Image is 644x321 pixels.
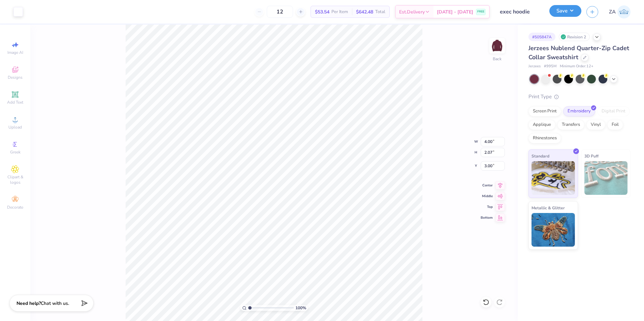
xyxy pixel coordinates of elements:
span: Designs [8,75,23,80]
span: Middle [481,194,493,199]
span: Est. Delivery [399,8,425,15]
img: Back [490,39,504,52]
span: Greek [10,149,21,155]
span: 3D Puff [584,152,599,159]
span: Standard [532,152,549,159]
span: Top [481,205,493,209]
div: Vinyl [586,120,605,130]
div: Embroidery [563,106,595,116]
span: 100 % [295,305,306,311]
span: $642.48 [356,8,373,15]
div: Foil [607,120,623,130]
span: Per Item [331,8,348,15]
span: Center [481,183,493,188]
span: ZA [609,8,616,16]
span: $53.54 [315,8,329,15]
span: FREE [477,9,484,14]
span: Jerzees [528,64,541,69]
input: Untitled Design [495,5,544,19]
span: Jerzees Nublend Quarter-Zip Cadet Collar Sweatshirt [528,44,629,61]
button: Save [549,5,581,17]
span: Bottom [481,215,493,220]
input: – – [267,6,293,18]
span: Chat with us. [41,300,69,307]
div: Rhinestones [528,133,561,143]
span: [DATE] - [DATE] [437,8,473,15]
span: Total [375,8,385,15]
span: Minimum Order: 12 + [560,64,593,69]
img: Zuriel Alaba [617,5,631,19]
div: Applique [528,120,555,130]
div: Screen Print [528,106,561,116]
img: 3D Puff [584,161,628,195]
span: Decorate [7,205,23,210]
strong: Need help? [17,300,41,307]
div: Back [493,56,502,62]
div: Print Type [528,93,631,101]
span: Clipart & logos [3,174,27,185]
div: # 505847A [528,33,555,41]
span: # 995M [544,64,556,69]
span: Add Text [7,100,23,105]
span: Metallic & Glitter [532,204,565,211]
img: Metallic & Glitter [532,213,575,247]
span: Image AI [7,50,23,55]
div: Digital Print [597,106,630,116]
img: Standard [532,161,575,195]
span: Upload [8,124,22,130]
a: ZA [609,5,631,19]
div: Revision 2 [559,33,590,41]
div: Transfers [557,120,584,130]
